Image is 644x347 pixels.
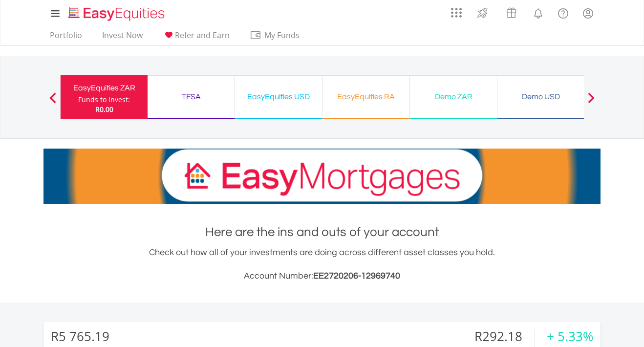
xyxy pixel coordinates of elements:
h3: Account Number: [43,269,601,283]
a: Refer and Earn [159,30,234,45]
div: R5 765.19 [51,329,109,344]
button: Previous [43,97,63,107]
button: Next [581,97,601,107]
div: EasyEquities USD [241,90,316,104]
a: Invest Now [98,30,147,45]
div: R292.18 [462,329,535,344]
img: thrive-v2.svg [474,5,491,21]
span: Refer and Earn [175,30,230,41]
a: Notifications [526,2,551,22]
a: My Profile [576,2,601,24]
img: EasyMortage Promotion Banner [43,149,601,204]
a: Portfolio [46,30,86,45]
span: EE2720206-12969740 [313,271,400,281]
img: EasyEquities_Logo.png [66,6,169,22]
img: grid-menu-icon.svg [451,7,462,18]
a: FAQ's and Support [551,2,576,22]
a: Vouchers [497,2,526,21]
div: Demo ZAR [416,90,491,104]
span: R0.00 [95,105,113,114]
div: Demo USD [503,90,579,104]
div: TFSA [153,90,229,104]
div: EasyEquities RA [328,90,404,104]
h1: Here are the ins and outs of your account [43,223,601,241]
div: + 5.33% [547,329,593,344]
div: EasyEquities ZAR [66,81,142,95]
a: AppsGrid [445,2,468,18]
div: Check out how all of your investments are doing across different asset classes you hold. [43,246,601,283]
img: vouchers-v2.svg [503,5,519,21]
div: Funds to invest: [78,95,130,105]
a: Home page [64,2,169,22]
span: My Funds [250,29,314,42]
